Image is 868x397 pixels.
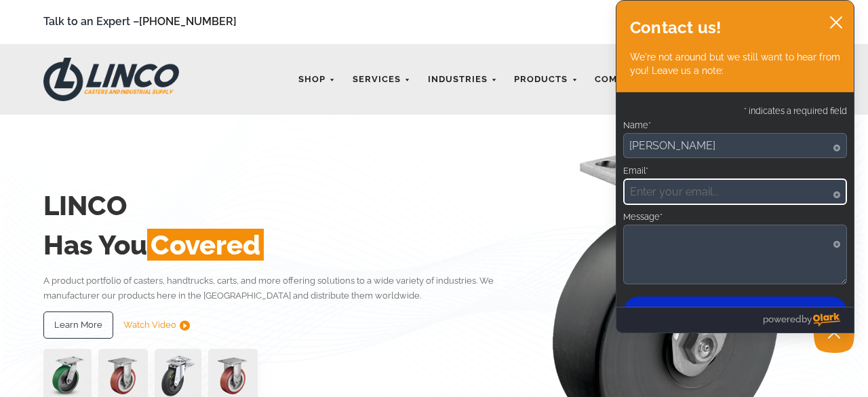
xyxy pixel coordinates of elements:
span: Required field [833,239,840,246]
button: Send [623,297,847,328]
a: Products [507,67,585,93]
p: * indicates a required field [623,107,847,116]
a: Company Info [588,67,687,93]
p: We're not around but we still want to hear from you! Leave us a note: [630,50,840,78]
span: Covered [147,229,264,261]
a: Industries [421,67,505,93]
input: Email [623,178,847,205]
span: Talk to an Expert – [43,13,237,31]
p: A product portfolio of casters, handtrucks, carts, and more offering solutions to a wide variety ... [43,273,510,303]
img: LINCO CASTERS & INDUSTRIAL SUPPLY [43,58,179,101]
a: Shop [292,67,342,93]
h2: Has You [43,225,510,265]
h2: Contact us! [630,14,721,41]
a: Services [346,67,418,93]
span: Required field [833,189,840,196]
span: by [802,310,812,328]
a: Learn More [43,311,113,339]
label: Name* [623,121,847,130]
a: [PHONE_NUMBER] [139,15,237,28]
input: Name [623,133,847,158]
h2: LINCO [43,186,510,225]
button: close chatbox [825,12,847,33]
label: Email* [623,167,847,176]
img: subtract.png [180,320,190,330]
span: Required field [833,143,840,149]
a: Watch Video [123,311,190,339]
span: powered [763,310,802,328]
textarea: Message [623,225,847,284]
label: Message* [623,213,847,222]
a: Powered by Olark [763,307,854,333]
